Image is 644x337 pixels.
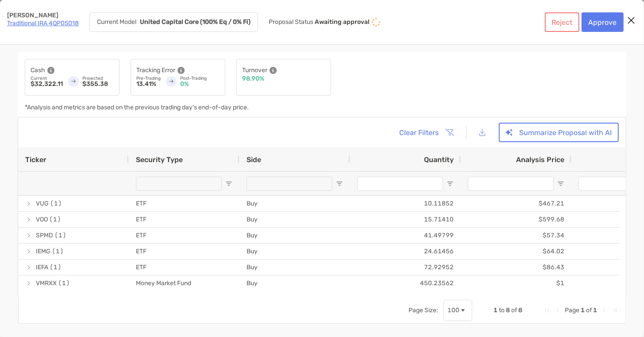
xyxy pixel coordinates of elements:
div: $1 [461,275,571,291]
p: $32,322.11 [31,81,63,87]
span: (1) [54,228,66,243]
input: Analysis Price Filter Input [468,177,554,191]
span: SPMD [36,228,53,243]
button: Clear Filters [393,123,460,142]
div: $57.34 [461,228,571,243]
div: ETF [129,260,239,275]
button: Open Filter Menu [225,180,232,187]
span: (1) [49,212,61,227]
p: Pre-Trading [136,76,161,81]
span: 8 [518,306,522,314]
span: VOO [36,212,48,227]
p: 0% [180,81,220,87]
div: $467.21 [461,196,571,211]
p: $355.38 [82,81,114,87]
span: IEFA [36,260,48,275]
div: 100 [447,306,459,314]
div: Buy [239,228,350,243]
div: ETF [129,244,239,259]
button: Reject [545,12,579,32]
div: ETF [129,212,239,227]
div: Buy [239,196,350,211]
span: of [586,306,592,314]
p: Current Model [97,19,136,25]
strong: United Capital Core (100% Eq / 0% Fi) [140,18,251,26]
span: of [511,306,517,314]
p: Projected [82,76,114,81]
p: *Analysis and metrics are based on the previous trading day's end-of-day price. [25,105,249,111]
input: Quantity Filter Input [357,177,443,191]
p: Post-Trading [180,76,220,81]
p: Current [31,76,63,81]
div: ETF [129,196,239,211]
span: Page [565,306,579,314]
div: Buy [239,212,350,227]
button: Open Filter Menu [447,180,454,187]
img: icon status [371,17,382,27]
span: (1) [58,276,70,291]
div: Buy [239,244,350,259]
div: 72.92952 [350,260,461,275]
div: Buy [239,260,350,275]
p: Tracking Error [136,65,175,76]
p: Turnover [242,65,267,76]
span: VMRXX [36,276,57,291]
span: Analysis Price [516,155,564,164]
button: Open Filter Menu [557,180,564,187]
span: 1 [494,306,497,314]
a: Traditional IRA 4QP05018 [7,19,79,27]
span: (1) [50,260,62,275]
span: 1 [581,306,585,314]
span: to [499,306,505,314]
div: $599.68 [461,212,571,227]
div: Last Page [611,307,618,314]
div: Previous Page [554,307,561,314]
div: ETF [129,228,239,243]
div: First Page [544,307,551,314]
span: Side [247,155,261,164]
span: (1) [52,244,64,259]
div: Money Market Fund [129,275,239,291]
span: Quantity [424,155,454,164]
div: 10.11852 [350,196,461,211]
div: Next Page [601,307,608,314]
p: Awaiting approval [315,19,370,26]
div: $86.43 [461,260,571,275]
div: 450.23562 [350,275,461,291]
div: Page Size: [409,306,438,314]
span: (1) [50,196,62,211]
span: IEMG [36,244,50,259]
span: Ticker [25,155,46,164]
div: Page Size [443,300,472,321]
div: 24.61456 [350,244,461,259]
div: $64.02 [461,244,571,259]
div: Buy [239,275,350,291]
span: VUG [36,196,49,211]
div: 41.49799 [350,228,461,243]
button: Summarize Proposal with AI [499,123,619,142]
p: Cash [31,65,45,76]
p: 13.41% [136,81,161,87]
div: 15.71410 [350,212,461,227]
button: Close modal [625,14,638,27]
p: [PERSON_NAME] [7,12,79,19]
span: Security Type [136,155,183,164]
p: 98.90% [242,76,264,82]
p: Proposal Status [269,19,313,26]
button: Approve [582,12,624,32]
button: Open Filter Menu [336,180,343,187]
span: 1 [593,306,597,314]
span: 8 [506,306,510,314]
